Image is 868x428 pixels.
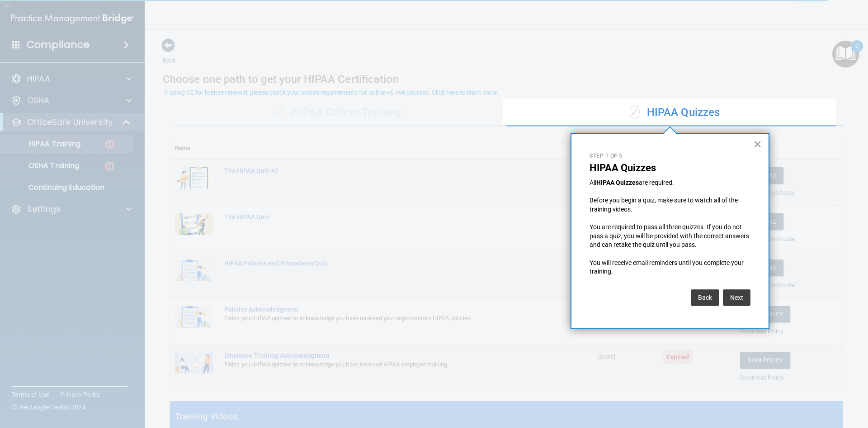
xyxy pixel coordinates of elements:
button: Back [691,289,719,306]
p: Before you begin a quiz, make sure to watch all of the training videos. [590,196,750,214]
strong: HIPAA Quizzes [596,179,639,186]
div: HIPAA Quizzes [506,99,843,126]
p: Step 1 of 5 [590,152,750,160]
p: You are required to pass all three quizzes. If you do not pass a quiz, you will be provided with ... [590,223,750,250]
p: HIPAA Quizzes [590,162,750,174]
button: Next [723,289,750,306]
span: are required. [639,179,674,186]
p: You will receive email reminders until you complete your training. [590,259,750,276]
button: Close [753,137,762,151]
span: ✓ [630,106,640,119]
span: All [590,179,596,186]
